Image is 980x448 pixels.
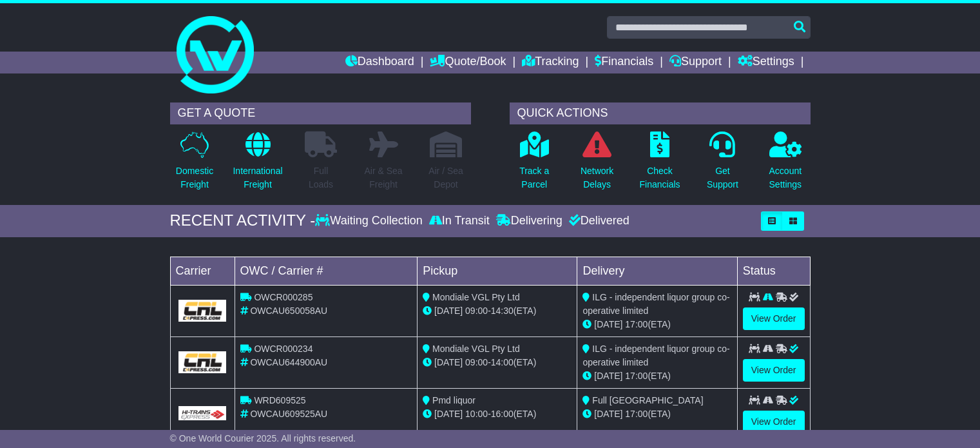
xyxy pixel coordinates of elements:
[364,164,402,191] p: Air & Sea Freight
[254,395,305,405] span: WRD609525
[566,214,629,228] div: Delivered
[178,406,227,420] img: GetCarrierServiceLogo
[465,306,488,316] span: 09:00
[432,395,476,405] span: Pmd liquor
[170,102,471,124] div: GET A QUOTE
[491,357,514,367] span: 14:00
[577,257,737,285] td: Delivery
[315,214,425,228] div: Waiting Collection
[582,369,731,383] div: (ETA)
[737,257,810,285] td: Status
[522,52,579,73] a: Tracking
[175,131,214,199] a: DomesticFreight
[594,371,622,381] span: [DATE]
[250,306,327,316] span: OWCAU650058AU
[640,164,680,191] p: Check Financials
[434,357,463,367] span: [DATE]
[669,52,722,73] a: Support
[625,371,648,381] span: 17:00
[178,351,227,373] img: GetCarrierServiceLogo
[743,359,805,382] a: View Order
[743,411,805,433] a: View Order
[423,356,572,369] div: - (ETA)
[423,304,572,318] div: - (ETA)
[580,131,614,199] a: NetworkDelays
[305,164,337,191] p: Full Loads
[432,292,520,302] span: Mondiale VGL Pty Ltd
[769,131,803,199] a: AccountSettings
[582,344,729,367] span: ILG - independent liquor group co-operative limited
[582,292,729,316] span: ILG - independent liquor group co-operative limited
[582,407,731,421] div: (ETA)
[434,306,463,316] span: [DATE]
[428,164,463,191] p: Air / Sea Depot
[465,357,488,367] span: 09:00
[235,257,418,285] td: OWC / Carrier #
[233,164,282,191] p: International Freight
[465,409,488,419] span: 10:00
[594,319,622,329] span: [DATE]
[423,407,572,421] div: - (ETA)
[594,409,622,419] span: [DATE]
[625,319,648,329] span: 17:00
[491,306,514,316] span: 14:30
[432,344,520,354] span: Mondiale VGL Pty Ltd
[743,307,805,330] a: View Order
[738,52,794,73] a: Settings
[581,164,613,191] p: Network Delays
[769,164,802,191] p: Account Settings
[250,357,327,367] span: OWCAU644900AU
[582,318,731,331] div: (ETA)
[418,257,577,285] td: Pickup
[430,52,506,73] a: Quote/Book
[592,395,703,405] span: Full [GEOGRAPHIC_DATA]
[345,52,414,73] a: Dashboard
[493,214,566,228] div: Delivering
[254,292,312,302] span: OWCR000285
[254,344,312,354] span: OWCR000234
[250,409,327,419] span: OWCAU609525AU
[178,300,227,322] img: GetCarrierServiceLogo
[170,433,356,443] span: © One World Courier 2025. All rights reserved.
[232,131,283,199] a: InternationalFreight
[170,257,235,285] td: Carrier
[707,164,738,191] p: Get Support
[519,164,549,191] p: Track a Parcel
[426,214,493,228] div: In Transit
[491,409,514,419] span: 16:00
[519,131,550,199] a: Track aParcel
[176,164,213,191] p: Domestic Freight
[625,409,648,419] span: 17:00
[170,211,316,230] div: RECENT ACTIVITY -
[595,52,653,73] a: Financials
[510,102,811,124] div: QUICK ACTIONS
[706,131,739,199] a: GetSupport
[434,409,463,419] span: [DATE]
[639,131,681,199] a: CheckFinancials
